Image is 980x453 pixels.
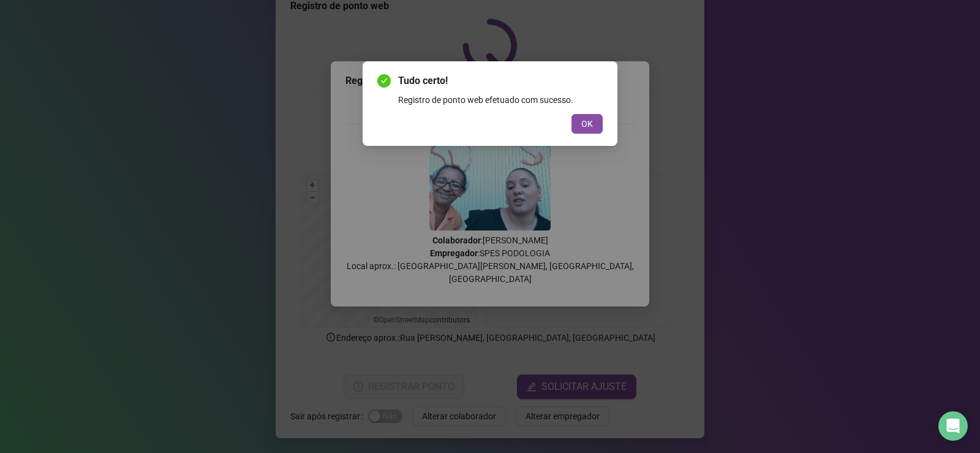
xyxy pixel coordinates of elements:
[377,74,391,88] span: check-circle
[581,117,593,131] span: OK
[398,74,603,88] span: Tudo certo!
[398,93,603,107] div: Registro de ponto web efetuado com sucesso.
[571,114,603,134] button: OK
[938,411,968,441] div: Open Intercom Messenger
